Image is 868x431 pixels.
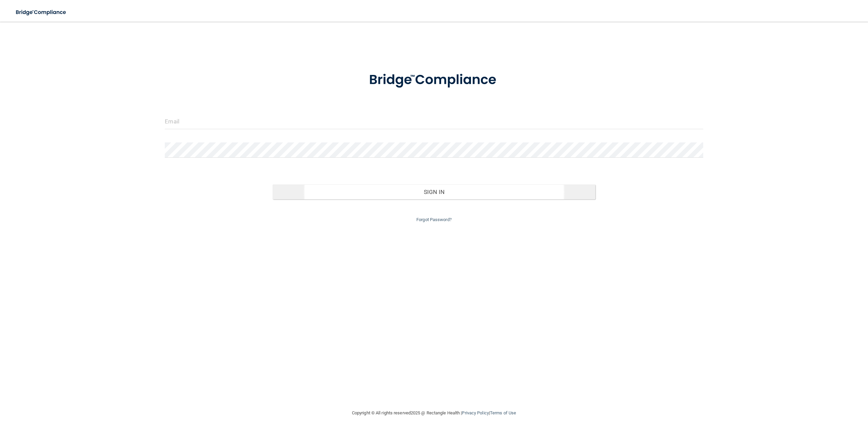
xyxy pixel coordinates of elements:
[273,184,595,199] button: Sign In
[355,62,513,98] img: bridge_compliance_login_screen.278c3ca4.svg
[751,383,860,410] iframe: Drift Widget Chat Controller
[310,402,558,424] div: Copyright © All rights reserved 2025 @ Rectangle Health | |
[416,217,452,222] a: Forgot Password?
[490,410,516,415] a: Terms of Use
[165,114,703,129] input: Email
[462,410,489,415] a: Privacy Policy
[10,5,73,19] img: bridge_compliance_login_screen.278c3ca4.svg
